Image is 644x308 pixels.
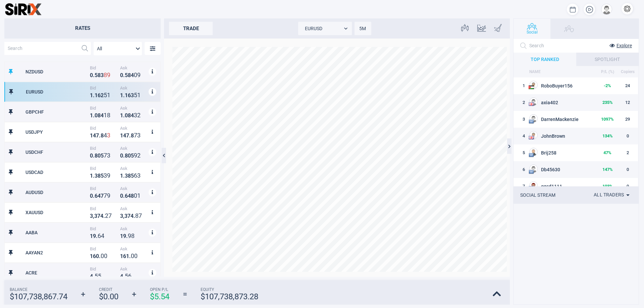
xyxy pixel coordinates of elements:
[520,192,555,198] div: SOCIAL STREAM
[5,3,42,15] img: sirix
[123,233,126,239] strong: 9
[618,144,638,161] td: 2
[93,72,95,78] strong: .
[104,172,107,179] strong: 3
[514,19,550,39] button: Social
[120,273,123,280] strong: 4
[128,112,131,119] strong: 8
[134,71,137,78] strong: 0
[514,178,638,195] tr: 7US flagggsd1111103%0
[123,132,126,139] strong: 4
[120,166,147,171] span: Ask
[134,112,137,119] strong: 3
[137,192,141,199] strong: 1
[90,152,93,159] strong: 0
[125,152,128,159] strong: 8
[95,193,98,199] strong: 6
[514,128,529,144] td: 4
[25,69,88,74] div: NZDUSD
[529,85,534,89] img: PS flag
[90,213,93,219] strong: 3
[134,192,137,199] strong: 0
[120,65,147,70] span: Ask
[130,213,133,219] strong: 4
[26,89,88,95] div: EURUSD
[104,132,107,139] strong: 4
[101,112,104,119] strong: 4
[90,146,117,151] span: Bid
[107,132,110,139] strong: 3
[128,92,131,99] strong: 6
[90,85,117,90] span: Bid
[514,77,638,94] tr: 1PS flagRoboBuyer156-2%24
[529,136,534,139] img: US flag
[529,161,598,178] td: Db45630
[94,213,97,219] strong: 3
[123,92,125,99] strong: .
[529,128,598,144] td: JohnBrown
[120,72,123,78] strong: 0
[128,272,131,280] strong: 6
[131,152,134,159] strong: 5
[93,173,95,179] strong: .
[120,146,147,151] span: Ask
[108,212,112,219] strong: 7
[107,112,110,119] strong: 8
[131,173,134,179] strong: 5
[131,232,135,239] strong: 8
[98,173,101,179] strong: 8
[602,100,613,105] strong: 235 %
[131,92,134,99] strong: 3
[90,266,117,271] span: Bid
[514,144,529,161] td: 5
[123,173,125,179] strong: .
[101,252,104,259] strong: 0
[201,287,258,292] span: Equity
[129,132,131,139] strong: .
[120,206,147,211] span: Ask
[576,53,639,66] div: SPOTLIGHT
[137,112,141,119] strong: 2
[25,190,88,195] div: AUDUSD
[120,213,123,219] strong: 3
[126,253,129,259] strong: 1
[90,233,93,239] strong: 1
[95,72,98,78] strong: 5
[604,41,632,51] button: Explore
[98,92,101,99] strong: 6
[120,246,147,251] span: Ask
[128,232,131,239] strong: 9
[131,112,134,119] strong: 4
[98,232,101,239] strong: 6
[98,272,101,280] strong: 5
[126,132,129,139] strong: 7
[95,173,98,179] strong: 3
[514,77,529,94] td: 1
[104,91,107,99] strong: 5
[93,152,95,159] strong: .
[618,128,638,144] td: 0
[125,272,128,280] strong: 5
[25,250,88,255] div: AAYAN2
[101,193,104,199] strong: 7
[107,71,110,78] strong: 9
[93,193,95,199] strong: .
[99,292,118,301] strong: $ 0.00
[10,292,67,301] strong: $ 107,738,867.74
[107,192,110,199] strong: 9
[104,71,107,78] strong: 8
[529,66,598,77] th: NAME
[529,102,534,106] img: US flag
[124,213,127,219] strong: 3
[529,77,598,94] td: RoboBuyer156
[120,266,147,271] span: Ask
[120,132,123,139] strong: 1
[104,112,107,119] strong: 1
[183,290,187,299] strong: =
[602,184,613,189] strong: 103 %
[120,92,123,99] strong: 1
[94,42,142,55] div: All
[25,149,88,155] div: USDCHF
[137,132,141,139] strong: 3
[90,112,93,119] strong: 1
